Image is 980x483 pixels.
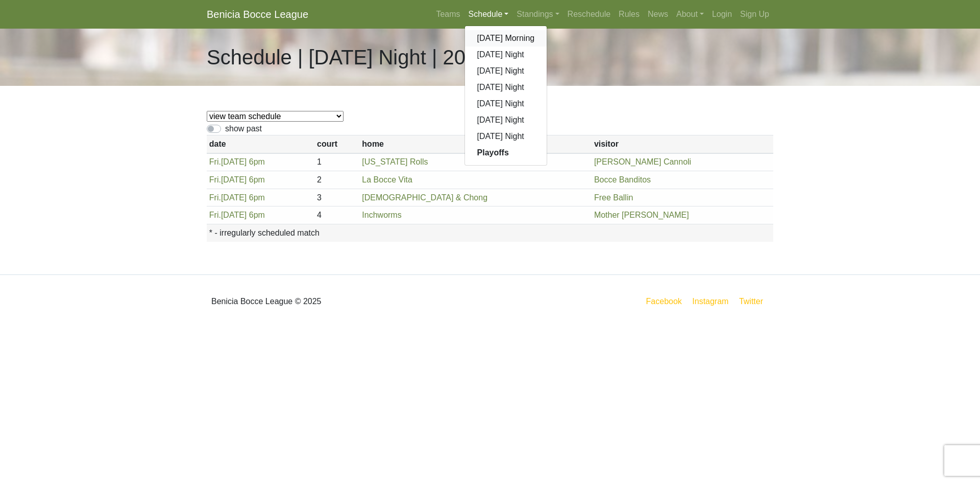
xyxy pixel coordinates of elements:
[736,4,773,25] a: Sign Up
[512,4,563,25] a: Standings
[207,135,314,153] th: date
[465,79,547,96] a: [DATE] Night
[360,135,592,153] th: home
[594,175,651,184] a: Bocce Banditos
[615,4,644,25] a: Rules
[477,148,509,157] strong: Playoffs
[199,283,490,320] div: Benicia Bocce League © 2025
[644,4,672,25] a: News
[209,211,265,219] a: Fri.[DATE] 6pm
[314,189,359,206] td: 3
[314,206,359,224] td: 4
[362,193,487,202] a: [DEMOGRAPHIC_DATA] & Chong
[209,175,265,184] a: Fri.[DATE] 6pm
[592,135,773,153] th: visitor
[314,171,359,189] td: 2
[465,96,547,112] a: [DATE] Night
[594,193,633,202] a: Free Ballin
[362,175,412,184] a: La Bocce Vita
[314,153,359,171] td: 1
[672,4,708,25] a: About
[464,26,548,166] div: Schedule
[563,4,615,25] a: Reschedule
[465,112,547,128] a: [DATE] Night
[708,4,736,25] a: Login
[594,211,689,219] a: Mother [PERSON_NAME]
[207,4,308,25] a: Benicia Bocce League
[644,295,684,308] a: Facebook
[465,63,547,79] a: [DATE] Night
[225,123,262,135] label: show past
[465,30,547,47] a: [DATE] Morning
[465,145,547,161] a: Playoffs
[207,224,773,241] th: * - irregularly scheduled match
[314,135,359,153] th: court
[464,4,513,25] a: Schedule
[432,4,464,25] a: Teams
[209,157,265,166] a: Fri.[DATE] 6pm
[737,295,771,308] a: Twitter
[362,157,428,166] a: [US_STATE] Rolls
[362,211,401,219] a: Inchworms
[207,45,488,70] h1: Schedule | [DATE] Night | 2025
[209,175,221,184] span: Fri.
[209,211,221,219] span: Fri.
[465,128,547,145] a: [DATE] Night
[209,193,221,202] span: Fri.
[690,295,730,308] a: Instagram
[209,193,265,202] a: Fri.[DATE] 6pm
[594,157,691,166] a: [PERSON_NAME] Cannoli
[209,157,221,166] span: Fri.
[465,47,547,63] a: [DATE] Night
